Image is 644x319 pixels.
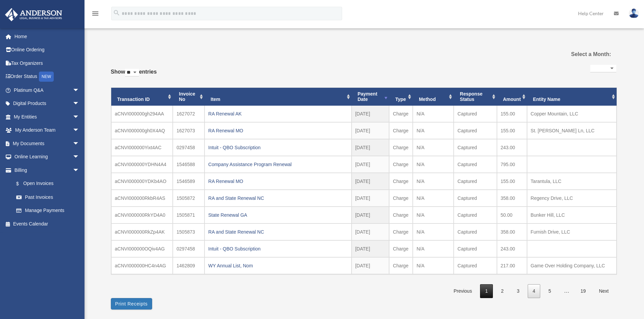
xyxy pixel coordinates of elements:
[497,190,527,207] td: 358.00
[173,257,205,274] td: 1462809
[205,88,352,106] th: Item: activate to sort column ascending
[5,83,90,97] a: Platinum Q&Aarrow_drop_down
[543,284,556,298] a: 5
[389,156,413,173] td: Charge
[5,56,90,70] a: Tax Organizers
[111,257,173,274] td: aCNVI000000HC4n4AG
[527,173,617,190] td: Tarantula, LLC
[413,88,454,106] th: Method: activate to sort column ascending
[454,207,497,223] td: Captured
[527,122,617,139] td: St. [PERSON_NAME] Ln, LLC
[527,190,617,207] td: Regency Drive, LLC
[352,122,389,139] td: [DATE]
[111,173,173,190] td: aCNVI000000YDKb4AO
[454,190,497,207] td: Captured
[5,97,90,110] a: Digital Productsarrow_drop_down
[173,240,205,257] td: 0297458
[352,223,389,240] td: [DATE]
[497,173,527,190] td: 155.00
[91,9,99,18] i: menu
[208,177,348,186] div: RA Renewal MO
[454,240,497,257] td: Captured
[5,30,90,43] a: Home
[111,67,157,83] label: Show entries
[497,88,527,106] th: Amount: activate to sort column ascending
[454,122,497,139] td: Captured
[208,261,348,270] div: WY Annual List, Nom
[352,156,389,173] td: [DATE]
[5,163,90,177] a: Billingarrow_drop_down
[558,288,575,294] span: …
[413,173,454,190] td: N/A
[173,88,205,106] th: Invoice No: activate to sort column ascending
[173,223,205,240] td: 1505873
[111,122,173,139] td: aCNVI000000gh0X4AQ
[5,70,90,84] a: Order StatusNEW
[173,139,205,156] td: 0297458
[496,284,509,298] a: 2
[389,190,413,207] td: Charge
[497,223,527,240] td: 358.00
[454,223,497,240] td: Captured
[173,156,205,173] td: 1546588
[73,137,86,151] span: arrow_drop_down
[497,106,527,122] td: 155.00
[73,163,86,177] span: arrow_drop_down
[389,139,413,156] td: Charge
[512,284,525,298] a: 3
[454,106,497,122] td: Captured
[527,223,617,240] td: Furnish Drive, LLC
[111,298,152,310] button: Print Receipts
[20,180,23,188] span: $
[9,177,90,191] a: $Open Invoices
[111,207,173,223] td: aCNVI000000RkYD4A0
[389,257,413,274] td: Charge
[454,139,497,156] td: Captured
[352,190,389,207] td: [DATE]
[208,210,348,220] div: State Renewal GA
[449,284,477,298] a: Previous
[352,257,389,274] td: [DATE]
[111,223,173,240] td: aCNVI000000RkZp4AK
[413,207,454,223] td: N/A
[629,8,639,18] img: User Pic
[413,240,454,257] td: N/A
[208,143,348,152] div: Intuit - QBO Subscription
[413,156,454,173] td: N/A
[352,139,389,156] td: [DATE]
[352,88,389,106] th: Payment Date: activate to sort column ascending
[497,257,527,274] td: 217.00
[413,139,454,156] td: N/A
[111,106,173,122] td: aCNVI000000gh294AA
[73,124,86,137] span: arrow_drop_down
[527,88,617,106] th: Entity Name: activate to sort column ascending
[352,207,389,223] td: [DATE]
[91,12,99,18] a: menu
[73,110,86,124] span: arrow_drop_down
[389,240,413,257] td: Charge
[173,106,205,122] td: 1627072
[73,83,86,97] span: arrow_drop_down
[497,122,527,139] td: 155.00
[527,106,617,122] td: Copper Mountain, LLC
[208,126,348,135] div: RA Renewal MO
[5,124,90,137] a: My Anderson Teamarrow_drop_down
[9,204,90,217] a: Manage Payments
[173,173,205,190] td: 1546589
[208,109,348,118] div: RA Renewal AK
[413,257,454,274] td: N/A
[9,190,86,204] a: Past Invoices
[208,193,348,203] div: RA and State Renewal NC
[497,207,527,223] td: 50.00
[5,110,90,124] a: My Entitiesarrow_drop_down
[111,156,173,173] td: aCNVI000000YDHN4A4
[73,97,86,111] span: arrow_drop_down
[454,173,497,190] td: Captured
[111,190,173,207] td: aCNVI000000RkbR4AS
[497,139,527,156] td: 243.00
[73,150,86,164] span: arrow_drop_down
[497,240,527,257] td: 243.00
[125,69,139,77] select: Showentries
[173,190,205,207] td: 1505872
[173,207,205,223] td: 1505871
